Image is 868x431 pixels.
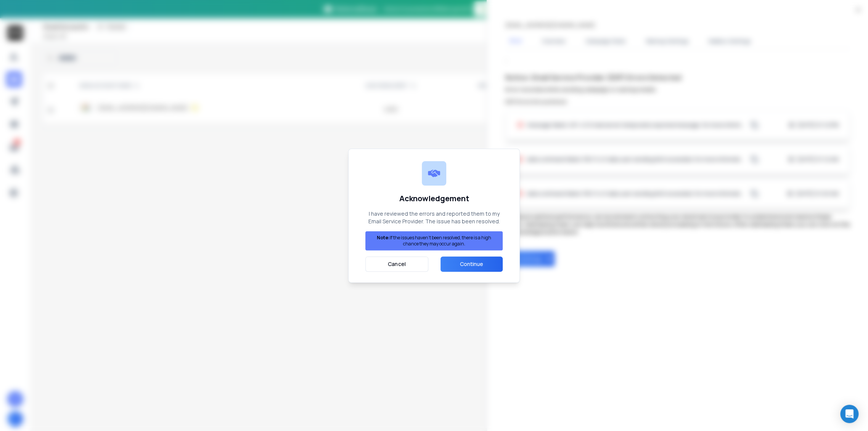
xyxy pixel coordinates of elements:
[365,193,503,204] h1: Acknowledgement
[365,256,428,272] button: Cancel
[369,235,499,247] p: If the issues haven't been resolved, there is a high chance they may occur again.
[377,234,390,241] strong: Note:
[505,55,850,266] div: ;
[440,256,503,272] button: Continue
[365,210,503,225] p: I have reviewed the errors and reported them to my Email Service Provider. The issue has been res...
[840,405,858,423] div: Open Intercom Messenger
